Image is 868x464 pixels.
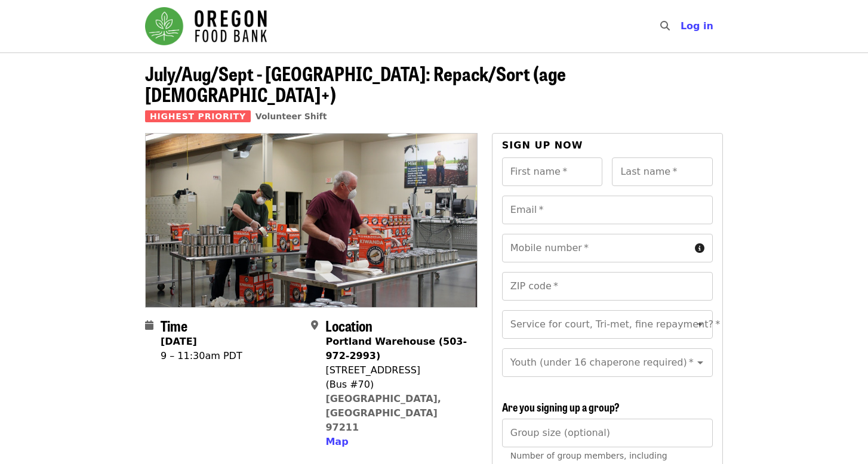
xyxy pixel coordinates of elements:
i: search icon [660,20,670,32]
strong: [DATE] [161,336,197,347]
button: Open [692,316,709,333]
input: [object Object] [502,419,713,447]
input: First name [502,157,603,186]
span: Are you signing up a group? [502,399,620,414]
i: map-marker-alt icon [311,320,318,331]
input: Mobile number [502,234,690,262]
input: Search [677,12,687,41]
button: Log in [671,14,723,38]
div: (Bus #70) [325,378,467,392]
span: Location [325,315,373,336]
a: [GEOGRAPHIC_DATA], [GEOGRAPHIC_DATA] 97211 [325,393,441,433]
button: Map [325,435,348,449]
i: calendar icon [145,320,153,331]
span: Log in [681,20,713,32]
div: 9 – 11:30am PDT [161,349,242,363]
strong: Portland Warehouse (503-972-2993) [325,336,467,361]
span: Time [161,315,187,336]
img: July/Aug/Sept - Portland: Repack/Sort (age 16+) organized by Oregon Food Bank [146,134,477,307]
input: ZIP code [502,272,713,301]
div: [STREET_ADDRESS] [325,363,467,378]
span: Highest Priority [145,110,251,122]
a: Volunteer Shift [256,112,327,121]
img: Oregon Food Bank - Home [145,7,267,45]
span: July/Aug/Sept - [GEOGRAPHIC_DATA]: Repack/Sort (age [DEMOGRAPHIC_DATA]+) [145,59,566,108]
span: Sign up now [502,140,583,151]
i: circle-info icon [695,243,704,254]
input: Last name [612,157,713,186]
input: Email [502,196,713,224]
span: Map [325,436,348,447]
button: Open [692,354,709,371]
